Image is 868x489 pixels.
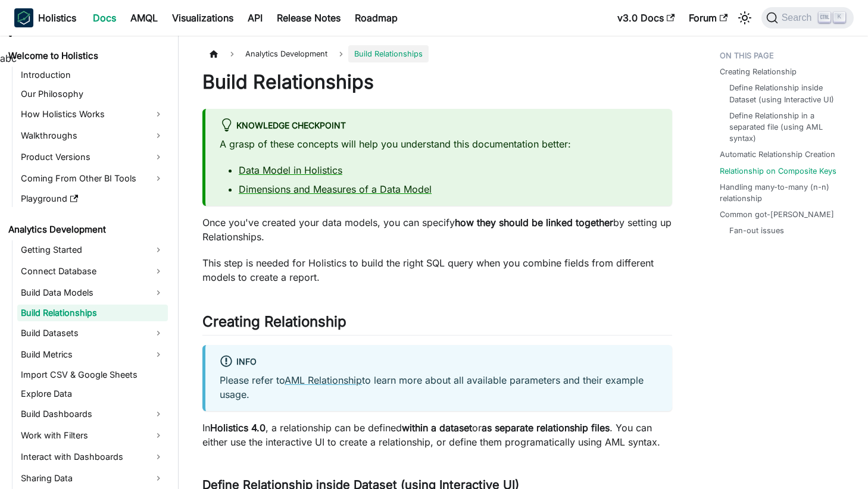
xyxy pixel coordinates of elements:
a: AML Relationship [285,374,362,386]
a: Docs [86,8,123,27]
p: Once you've created your data models, you can specify by setting up Relationships. [202,215,672,244]
a: Work with Filters [17,426,168,445]
a: Connect Database [17,262,168,281]
a: Fan-out issues [729,225,784,236]
a: Dimensions and Measures of a Data Model [239,183,432,195]
a: Build Metrics [17,345,168,364]
a: Home page [202,45,225,62]
button: Switch between dark and light mode (currently light mode) [735,8,754,27]
a: Import CSV & Google Sheets [17,366,168,383]
a: Coming From Other BI Tools [17,169,168,188]
a: Data Model in Holistics [239,164,342,176]
p: Please refer to to learn more about all available parameters and their example usage. [220,373,658,402]
a: How Holistics Works [17,105,168,124]
a: Release Notes [270,8,348,27]
span: Build Relationships [348,45,429,62]
a: Define Relationship inside Dataset (using Interactive UI) [729,82,845,105]
a: Sharing Data [17,469,168,488]
a: Handling many-to-many (n-n) relationship [720,181,850,204]
a: Build Dashboards [17,405,168,424]
strong: Holistics 4.0 [210,422,266,434]
a: Our Philosophy [17,86,168,102]
a: Define Relationship in a separated file (using AML syntax) [729,110,845,145]
a: Introduction [17,67,168,83]
a: Forum [682,8,735,27]
span: Search [778,12,819,23]
a: AMQL [123,8,165,27]
a: Build Relationships [17,305,168,321]
a: Welcome to Holistics [5,48,168,64]
div: Knowledge Checkpoint [220,118,658,134]
a: Creating Relationship [720,66,797,77]
a: v3.0 Docs [610,8,682,27]
kbd: K [833,12,845,23]
b: Holistics [38,11,76,25]
a: Playground [17,190,168,207]
a: API [241,8,270,27]
a: Getting Started [17,240,168,259]
a: Roadmap [348,8,405,27]
a: Visualizations [165,8,241,27]
strong: within a dataset [402,422,472,434]
strong: how they should be linked together [455,217,613,228]
a: Automatic Relationship Creation [720,149,835,160]
img: Holistics [14,8,33,27]
a: Walkthroughs [17,126,168,145]
a: Relationship on Composite Keys [720,165,836,177]
nav: Breadcrumbs [202,45,672,62]
a: Explore Data [17,385,168,402]
strong: as separate relationship files [482,422,610,434]
a: Product Versions [17,148,168,167]
a: HolisticsHolistics [14,8,76,27]
a: Analytics Development [5,221,168,238]
a: Interact with Dashboards [17,447,168,466]
a: Common got-[PERSON_NAME] [720,209,834,220]
h1: Build Relationships [202,70,672,94]
button: Search (Ctrl+K) [761,7,854,29]
p: In , a relationship can be defined or . You can either use the interactive UI to create a relatio... [202,421,672,449]
a: Build Data Models [17,283,168,302]
span: Analytics Development [239,45,333,62]
p: A grasp of these concepts will help you understand this documentation better: [220,137,658,151]
p: This step is needed for Holistics to build the right SQL query when you combine fields from diffe... [202,256,672,284]
a: Build Datasets [17,324,168,343]
div: info [220,355,658,370]
h2: Creating Relationship [202,313,672,336]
